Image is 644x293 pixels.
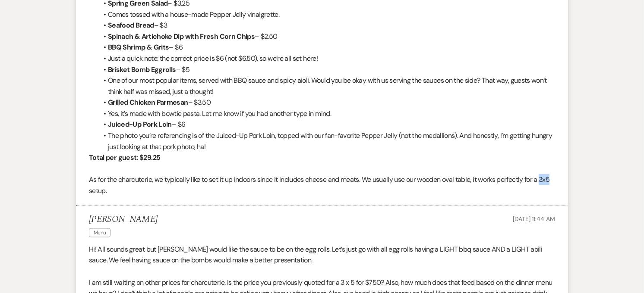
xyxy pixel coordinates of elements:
[89,214,158,225] h5: [PERSON_NAME]
[89,228,110,237] span: Menu
[98,53,555,64] li: Just a quick note: the correct price is $6 (not $6.50), so we’re all set here!
[108,65,176,74] strong: Brisket Bomb Eggrolls
[89,174,555,196] p: As for the charcuterie, we typically like to set it up indoors since it includes cheese and meats...
[98,31,555,42] li: – $2.50
[98,108,555,119] li: Yes, it’s made with bowtie pasta. Let me know if you had another type in mind.
[98,97,555,108] li: – $3.50
[108,21,154,30] strong: Seafood Bread
[98,20,555,31] li: – $3
[108,32,255,41] strong: Spinach & Artichoke Dip with Fresh Corn Chips
[98,130,555,152] li: The photo you’re referencing is of the Juiced-Up Pork Loin, topped with our fan-favorite Pepper J...
[108,43,169,52] strong: BBQ Shrimp & Grits
[98,75,555,97] li: One of our most popular items, served with BBQ sauce and spicy aioli. Would you be okay with us s...
[98,42,555,53] li: – $6
[513,215,555,223] span: [DATE] 11:44 AM
[98,64,555,75] li: – $5
[98,9,555,20] li: Comes tossed with a house-made Pepper Jelly vinaigrette.
[108,120,172,129] strong: Juiced-Up Pork Loin
[89,244,555,266] p: Hi! All sounds great but [PERSON_NAME] would like the sauce to be on the egg rolls. Let’s just go...
[89,153,160,162] strong: Total per guest: $29.25
[108,98,188,107] strong: Grilled Chicken Parmesan
[98,119,555,130] li: – $6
